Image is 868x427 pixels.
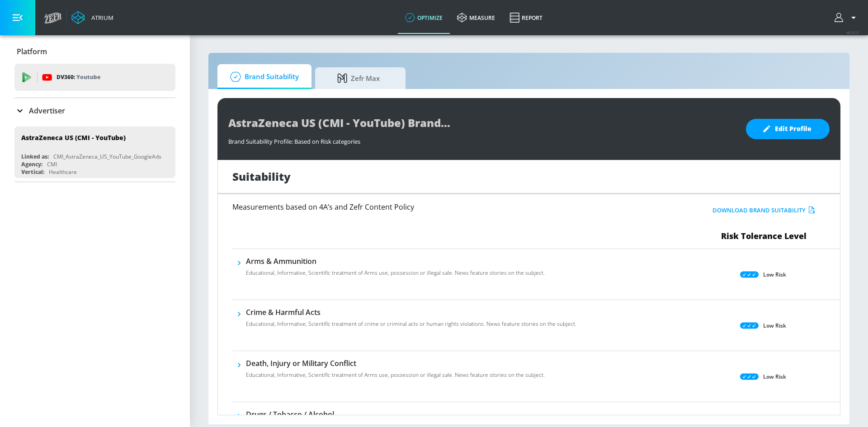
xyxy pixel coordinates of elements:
h6: Crime & Harmful Acts [246,307,576,317]
div: Arms & AmmunitionEducational, Informative, Scientific treatment of Arms use, possession or illega... [246,256,545,282]
div: AstraZeneca US (CMI - YouTube)Linked as:CMI_AstraZeneca_US_YouTube_GoogleAdsAgency:CMIVertical:He... [14,127,175,178]
a: Atrium [71,11,113,24]
p: Youtube [76,72,100,82]
h6: Death, Injury or Military Conflict [246,358,545,368]
span: v 4.32.0 [846,30,859,35]
div: Healthcare [49,168,77,176]
div: Linked as: [21,153,49,160]
h1: Suitability [232,169,291,184]
h6: Drugs / Tobacco / Alcohol [246,409,609,419]
p: Advertiser [29,106,65,116]
p: Low Risk [763,270,786,279]
div: AstraZeneca US (CMI - YouTube) [21,133,126,142]
button: Download Brand Suitability [710,203,817,217]
a: Report [502,1,550,34]
p: Low Risk [763,372,786,381]
span: Edit Profile [764,123,811,135]
p: DV360: [57,72,100,82]
h6: Arms & Ammunition [246,256,545,266]
p: Educational, Informative, Scientific treatment of Arms use, possession or illegal sale. News feat... [246,269,545,277]
a: measure [450,1,502,34]
p: Platform [17,47,47,56]
span: Risk Tolerance Level [721,230,807,241]
p: Low Risk [763,321,786,330]
p: Educational, Informative, Scientific treatment of Arms use, possession or illegal sale. News feat... [246,371,545,379]
button: Edit Profile [746,119,830,139]
div: Advertiser [14,98,175,123]
div: Vertical: [21,168,44,176]
div: Platform [14,39,175,64]
div: CMI [47,160,57,168]
div: Crime & Harmful ActsEducational, Informative, Scientific treatment of crime or criminal acts or h... [246,307,576,333]
div: Atrium [88,14,113,22]
div: Agency: [21,160,42,168]
div: CMI_AstraZeneca_US_YouTube_GoogleAds [53,153,161,160]
div: Death, Injury or Military ConflictEducational, Informative, Scientific treatment of Arms use, pos... [246,358,545,385]
span: Brand Suitability [226,66,299,88]
span: Zefr Max [324,67,393,89]
div: DV360: Youtube [14,64,175,91]
p: Educational, Informative, Scientific treatment of crime or criminal acts or human rights violatio... [246,320,576,328]
h6: Measurements based on 4A’s and Zefr Content Policy [232,203,637,211]
a: optimize [398,1,450,34]
div: Brand Suitability Profile: Based on Risk categories [228,133,737,145]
